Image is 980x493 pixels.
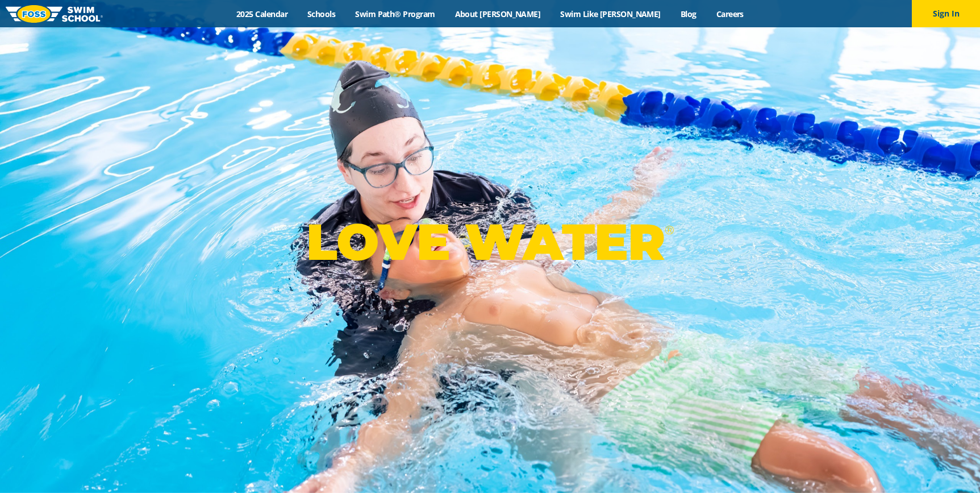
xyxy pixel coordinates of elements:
a: Schools [298,9,345,19]
sup: ® [665,223,674,237]
a: Swim Like [PERSON_NAME] [551,9,671,19]
a: Blog [670,9,706,19]
a: About [PERSON_NAME] [445,9,551,19]
img: FOSS Swim School Logo [6,5,103,23]
p: LOVE WATER [306,212,674,272]
a: Careers [706,9,753,19]
a: Swim Path® Program [345,9,445,19]
a: 2025 Calendar [227,9,298,19]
